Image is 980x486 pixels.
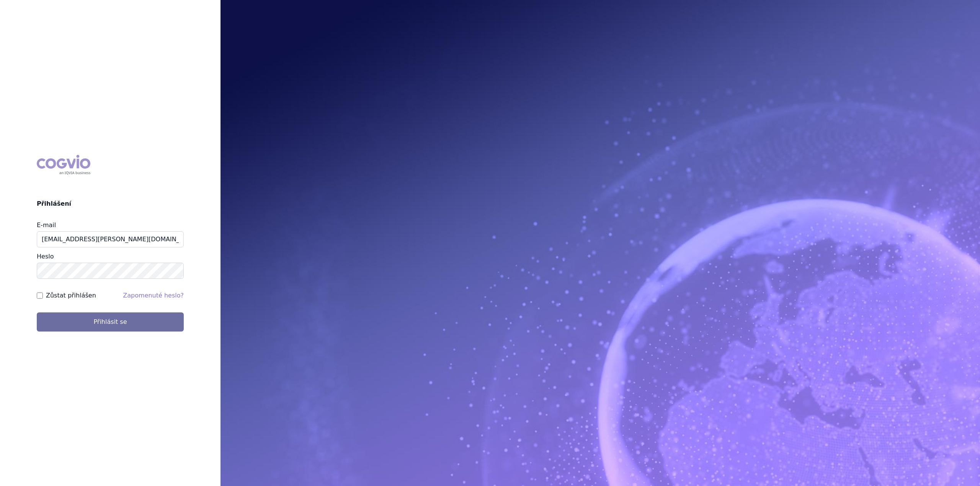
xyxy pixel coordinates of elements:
label: E-mail [37,221,56,229]
div: COGVIO [37,155,90,175]
button: Přihlásit se [37,312,184,332]
label: Heslo [37,253,54,260]
a: Zapomenuté heslo? [123,292,184,299]
h2: Přihlášení [37,199,184,208]
label: Zůstat přihlášen [46,291,96,300]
